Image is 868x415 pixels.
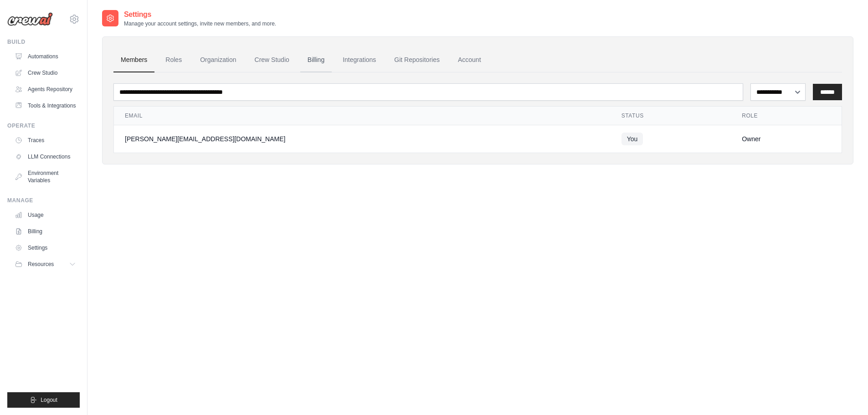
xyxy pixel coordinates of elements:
[11,82,80,97] a: Agents Repository
[158,48,189,72] a: Roles
[7,197,80,204] div: Manage
[41,396,57,404] span: Logout
[193,48,243,72] a: Organization
[11,149,80,164] a: LLM Connections
[742,134,831,143] div: Owner
[11,224,80,239] a: Billing
[124,9,276,20] h2: Settings
[11,166,80,188] a: Environment Variables
[335,48,383,72] a: Integrations
[731,107,842,125] th: Role
[11,241,80,255] a: Settings
[451,48,488,72] a: Account
[28,261,54,268] span: Resources
[300,48,332,72] a: Billing
[387,48,447,72] a: Git Repositories
[11,98,80,113] a: Tools & Integrations
[125,134,600,143] div: [PERSON_NAME][EMAIL_ADDRESS][DOMAIN_NAME]
[113,48,154,72] a: Members
[11,66,80,80] a: Crew Studio
[114,107,611,125] th: Email
[11,208,80,222] a: Usage
[7,12,53,26] img: Logo
[7,38,80,46] div: Build
[611,107,731,125] th: Status
[11,49,80,64] a: Automations
[124,20,276,27] p: Manage your account settings, invite new members, and more.
[7,122,80,129] div: Operate
[11,133,80,148] a: Traces
[7,392,80,408] button: Logout
[247,48,297,72] a: Crew Studio
[621,133,643,145] span: You
[11,257,80,272] button: Resources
